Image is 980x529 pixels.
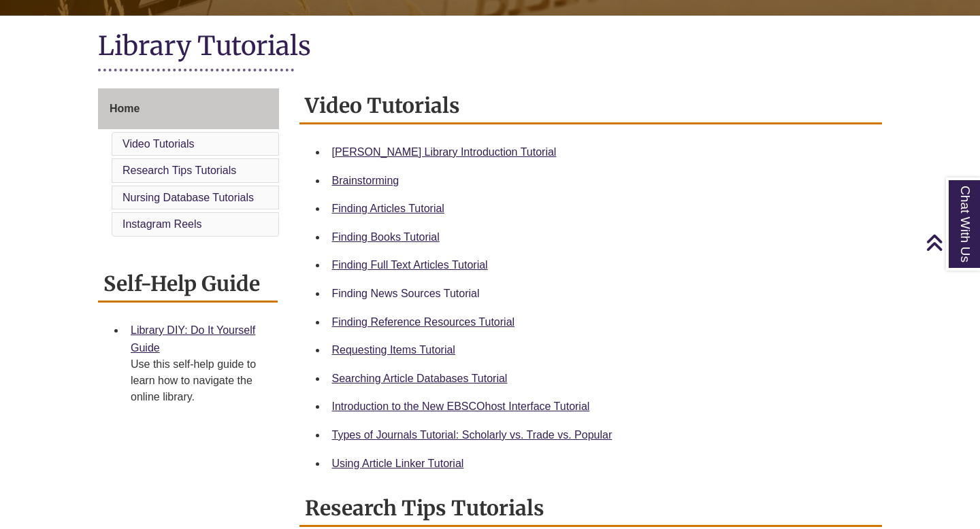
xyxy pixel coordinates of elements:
[131,356,267,405] div: Use this self-help guide to learn how to navigate the online library.
[332,400,590,412] a: Introduction to the New EBSCOhost Interface Tutorial
[110,103,140,114] span: Home
[332,373,508,384] a: Searching Article Databases Tutorial
[98,88,279,239] div: Guide Page Menu
[98,267,278,303] h2: Self-Help Guide
[299,88,883,124] h2: Video Tutorials
[332,259,488,271] a: Finding Full Text Articles Tutorial
[98,29,882,65] h1: Library Tutorials
[926,233,977,252] a: Back to Top
[122,218,202,230] a: Instagram Reels
[122,138,195,150] a: Video Tutorials
[122,192,254,203] a: Nursing Database Tutorials
[299,491,883,527] h2: Research Tips Tutorials
[131,324,255,354] a: Library DIY: Do It Yourself Guide
[332,288,480,299] a: Finding News Sources Tutorial
[332,458,464,469] a: Using Article Linker Tutorial
[332,175,399,186] a: Brainstorming
[332,316,515,328] a: Finding Reference Resources Tutorial
[332,429,612,441] a: Types of Journals Tutorial: Scholarly vs. Trade vs. Popular
[332,344,455,356] a: Requesting Items Tutorial
[122,165,236,176] a: Research Tips Tutorials
[332,203,444,214] a: Finding Articles Tutorial
[98,88,279,129] a: Home
[332,146,557,158] a: [PERSON_NAME] Library Introduction Tutorial
[332,231,440,243] a: Finding Books Tutorial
